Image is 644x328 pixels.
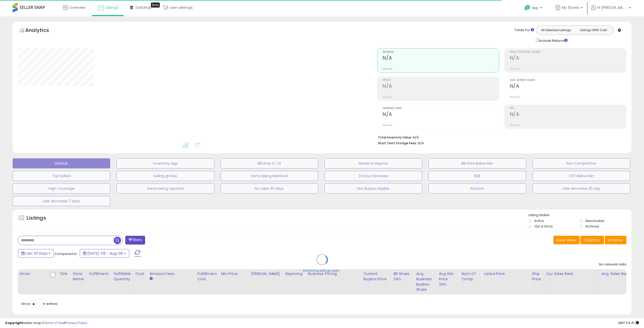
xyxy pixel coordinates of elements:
[520,1,547,16] a: Help
[383,96,392,99] small: Prev: N/A
[591,5,631,16] a: Hi [PERSON_NAME]
[510,124,520,127] small: Prev: N/A
[13,171,110,181] button: Top Sellers
[510,79,626,82] span: Avg. Buybox Share
[562,5,579,10] span: My Stores
[514,28,534,33] div: Totals For
[510,107,626,110] span: ROI
[5,321,87,325] div: seller snap | |
[303,268,341,273] div: Retrieving listings data..
[116,158,214,168] button: Inventory Age
[13,158,110,168] button: Default
[13,183,110,194] button: High Coverage
[510,51,626,54] span: Profit [PERSON_NAME]
[325,183,422,194] button: Not Buybox Eligible
[378,134,623,140] li: N/A
[532,37,574,43] div: Include Returns
[378,141,417,145] b: Short Term Storage Fees:
[537,27,575,33] button: All Selected Listings
[575,27,612,33] button: Listings With Cost
[428,158,526,168] button: BB Price Below Min
[5,320,23,325] strong: Copyright
[136,5,151,10] span: DataHub
[533,171,630,181] button: CPT Below Min
[533,183,630,194] button: Sale decrease 30 day
[510,83,626,90] h2: N/A
[25,27,59,35] h5: Analytics
[510,67,520,70] small: Prev: N/A
[383,83,499,90] h2: N/A
[510,96,520,99] small: Prev: N/A
[13,196,110,206] button: sale decrease 7 days
[151,3,160,8] div: Tooltip anchor
[43,320,64,325] a: Terms of Use
[383,55,499,62] h2: N/A
[325,171,422,181] button: 30 Day Decrease
[533,158,630,168] button: Non Competitive
[221,183,318,194] button: No sales 30 days
[221,158,318,168] button: BB Drop in 7d
[383,111,499,118] h2: N/A
[524,5,531,11] i: Get Help
[510,111,626,118] h2: N/A
[221,171,318,181] button: Items Being Repriced
[428,171,526,181] button: B2B
[378,135,412,139] b: Total Inventory Value:
[383,79,499,82] span: Profit
[418,141,424,146] span: N/A
[597,5,627,10] span: Hi [PERSON_NAME]
[383,107,499,110] span: Ordered Items
[428,183,526,194] button: Returns
[116,183,214,194] button: Items being repriced
[65,320,87,325] a: Privacy Policy
[383,124,392,127] small: Prev: N/A
[510,55,626,62] h2: N/A
[105,5,118,10] span: Listings
[383,51,499,54] span: Revenue
[618,320,639,325] span: 2025-09-6 04:41 GMT
[325,158,422,168] button: Needs to Reprice
[383,67,392,70] small: Prev: N/A
[69,5,86,10] span: Overview
[116,171,214,181] button: Selling @ Max
[532,6,539,10] span: Help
